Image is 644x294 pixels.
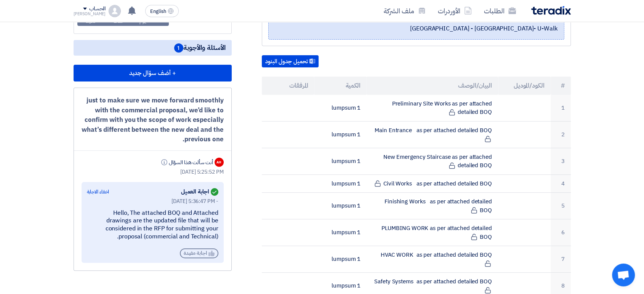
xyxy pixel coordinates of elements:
div: Hello, The attached BOQ and Attached drawings are the updated file that will be considered in the... [87,209,218,241]
td: 1 lumpsum [314,246,367,273]
div: اجابة مفيدة [180,248,218,258]
img: profile_test.png [109,5,121,17]
a: الطلبات [478,2,522,20]
td: 1 [551,95,571,121]
td: Preliminary Site Works as per attached detailed BOQ [367,95,498,121]
div: [DATE] 5:36:47 PM - [87,197,218,205]
td: New Emergency Staircase as per attached detailed BOQ [367,148,498,174]
td: 1 lumpsum [314,121,367,148]
td: 1 lumpsum [314,95,367,121]
a: ملف الشركة [378,2,432,20]
a: Open chat [612,264,635,286]
th: البيان/الوصف [367,77,498,95]
div: أنت سألت هذا السؤال [160,158,213,166]
td: 1 lumpsum [314,193,367,219]
th: المرفقات [262,77,314,95]
button: تحميل جدول البنود [262,55,319,67]
button: English [145,5,179,17]
div: الحساب [89,6,106,12]
span: [GEOGRAPHIC_DATA], [GEOGRAPHIC_DATA] ,[GEOGRAPHIC_DATA] - [GEOGRAPHIC_DATA]- U-Walk [275,15,558,33]
img: Teradix logo [531,6,571,15]
td: Civil Works as per attached detailed BOQ [367,174,498,193]
td: 1 lumpsum [314,148,367,174]
div: [DATE] 5:25:52 PM [82,168,224,176]
td: PLUMBING WORK as per attached detailed BOQ [367,219,498,246]
td: 3 [551,148,571,174]
td: 6 [551,219,571,246]
div: just to make sure we move forward smoothly with the commercial proposal, we’d like to confirm wit... [82,96,224,144]
th: # [551,77,571,95]
div: [PERSON_NAME] [74,12,106,16]
span: الأسئلة والأجوبة [174,43,226,53]
td: 1 lumpsum [314,219,367,246]
th: الكود/الموديل [498,77,551,95]
button: + أضف سؤال جديد [74,65,232,81]
td: 1 lumpsum [314,174,367,193]
a: الأوردرات [432,2,478,20]
td: Main Entrance as per attached detailed BOQ [367,121,498,148]
td: 7 [551,246,571,273]
td: 5 [551,193,571,219]
span: English [150,9,166,14]
td: HVAC WORK as per attached detailed BOQ [367,246,498,273]
div: AH [215,158,224,167]
td: 4 [551,174,571,193]
div: اخفاء الاجابة [87,188,109,196]
td: Finishing Works as per attached detailed BOQ [367,193,498,219]
span: 1 [174,43,183,53]
th: الكمية [314,77,367,95]
div: اجابة العميل [181,187,218,197]
td: 2 [551,121,571,148]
